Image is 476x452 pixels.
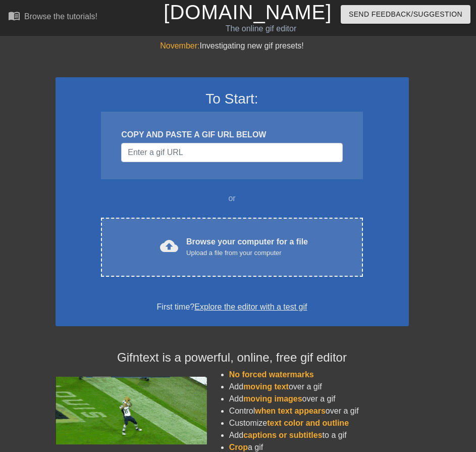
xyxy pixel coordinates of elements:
span: captions or subtitles [243,431,322,439]
span: menu_book [8,10,20,22]
div: First time? [69,301,396,313]
a: [DOMAIN_NAME] [164,1,332,23]
span: Crop [229,443,248,451]
span: moving text [243,382,289,391]
div: Upload a file from your computer [186,248,308,258]
div: Browse the tutorials! [24,12,97,21]
h3: To Start: [69,90,396,108]
span: when text appears [255,407,326,415]
li: Add to a gif [229,429,409,441]
a: Explore the editor with a test gif [194,303,307,311]
li: Add over a gif [229,393,409,405]
div: Browse your computer for a file [186,236,308,258]
button: Send Feedback/Suggestion [341,5,470,24]
a: Browse the tutorials! [8,10,97,25]
div: The online gif editor [164,23,358,35]
span: Send Feedback/Suggestion [349,8,462,21]
span: text color and outline [267,419,349,427]
span: No forced watermarks [229,370,314,379]
input: Username [121,143,342,162]
li: Control over a gif [229,405,409,417]
h4: Gifntext is a powerful, online, free gif editor [56,350,409,365]
li: Add over a gif [229,381,409,393]
span: November: [160,41,199,50]
li: Customize [229,417,409,429]
div: COPY AND PASTE A GIF URL BELOW [121,129,342,141]
span: cloud_upload [160,237,178,255]
div: Investigating new gif presets! [56,40,409,52]
span: moving images [243,394,302,403]
div: or [82,192,383,205]
img: football_small.gif [56,377,207,444]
